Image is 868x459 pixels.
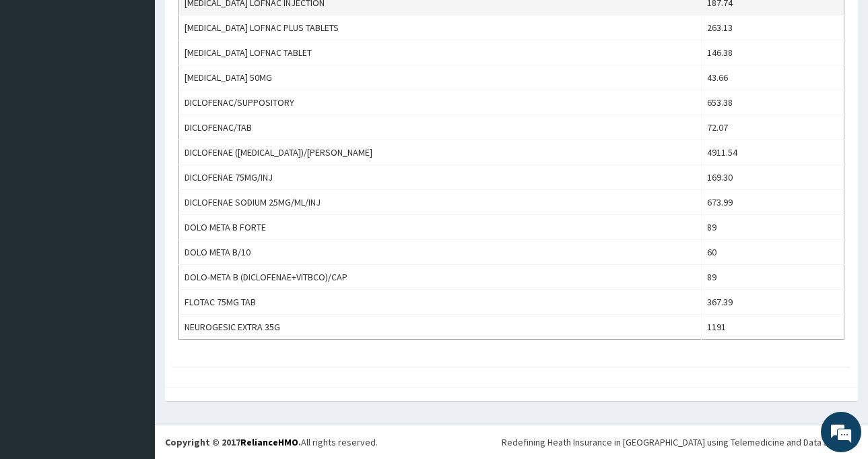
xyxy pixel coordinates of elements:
td: DICLOFENAE 75MG/INJ [179,165,702,190]
td: 43.66 [701,65,844,90]
td: 1191 [701,315,844,340]
td: 60 [701,240,844,265]
td: 653.38 [701,90,844,115]
div: Chat with us now [70,75,226,93]
td: 89 [701,215,844,240]
td: NEUROGESIC EXTRA 35G [179,315,702,340]
td: 4911.54 [701,140,844,165]
img: d_794563401_company_1708531726252_794563401 [25,67,55,101]
strong: Copyright © 2017 . [165,436,301,448]
td: DICLOFENAC/SUPPOSITORY [179,90,702,115]
span: We're online! [78,142,186,278]
td: DICLOFENAE ([MEDICAL_DATA])/[PERSON_NAME] [179,140,702,165]
td: [MEDICAL_DATA] 50MG [179,65,702,90]
td: 367.39 [701,290,844,315]
td: 72.07 [701,115,844,140]
td: [MEDICAL_DATA] LOFNAC TABLET [179,40,702,65]
td: DOLO-META B (DICLOFENAE+VITBCO)/CAP [179,265,702,290]
a: RelianceHMO [240,436,298,448]
td: 169.30 [701,165,844,190]
td: FLOTAC 75MG TAB [179,290,702,315]
textarea: Type your message and hit 'Enter' [7,311,257,359]
td: 89 [701,265,844,290]
td: DICLOFENAE SODIUM 25MG/ML/INJ [179,190,702,215]
footer: All rights reserved. [155,425,868,459]
div: Redefining Heath Insurance in [GEOGRAPHIC_DATA] using Telemedicine and Data Science! [502,435,858,449]
td: 263.13 [701,16,844,40]
td: DOLO META B/10 [179,240,702,265]
div: Minimize live chat window [221,7,253,39]
td: 673.99 [701,190,844,215]
td: [MEDICAL_DATA] LOFNAC PLUS TABLETS [179,16,702,40]
td: DICLOFENAC/TAB [179,115,702,140]
td: 146.38 [701,40,844,65]
td: DOLO META B FORTE [179,215,702,240]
